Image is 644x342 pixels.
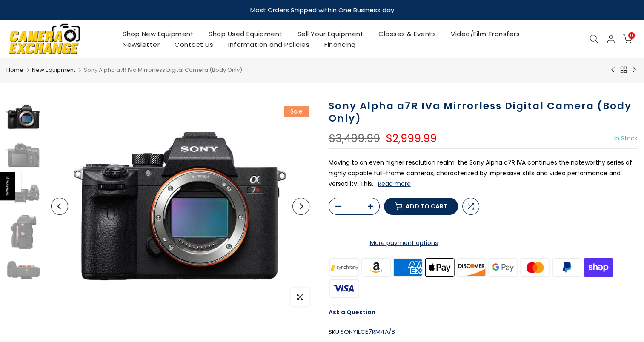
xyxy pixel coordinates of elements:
button: Previous [51,198,68,215]
img: shopify pay [583,257,615,278]
a: More payment options [329,238,479,248]
img: Sony Alpha a7R IVa Mirrorless Digital Camera (Body Only) Digital Cameras - Digital Mirrorless Cam... [6,253,40,287]
button: Read more [378,180,411,188]
span: Add to cart [406,203,447,209]
a: Contact Us [167,39,221,50]
img: paypal [551,257,583,278]
img: google pay [487,257,519,278]
img: apple pay [424,257,455,278]
img: Sony Alpha a7R IVa Mirrorless Digital Camera (Body Only) Digital Cameras - Digital Mirrorless Cam... [6,177,40,211]
a: Information and Policies [221,39,317,50]
span: In Stock [614,134,638,142]
img: synchrony [329,257,361,278]
ins: $2,999.99 [386,133,437,144]
a: New Equipment [32,66,75,74]
button: Next [292,198,309,215]
img: Sony Alpha a7R IVa Mirrorless Digital Camera (Body Only) Digital Cameras - Digital Mirrorless Cam... [6,138,40,172]
a: Shop Used Equipment [201,28,290,39]
a: Shop New Equipment [115,28,201,39]
img: visa [329,278,361,299]
img: Sony Alpha a7R IVa Mirrorless Digital Camera (Body Only) Digital Cameras - Digital Mirrorless Cam... [6,215,40,249]
img: Sony Alpha a7R IVa Mirrorless Digital Camera (Body Only) Digital Cameras - Digital Mirrorless Cam... [74,100,286,313]
img: american express [392,257,424,278]
a: Sell Your Equipment [290,28,371,39]
a: Home [6,66,23,74]
a: Ask a Question [329,308,375,316]
img: Sony Alpha a7R IVa Mirrorless Digital Camera (Body Only) Digital Cameras - Digital Mirrorless Cam... [6,100,40,134]
img: discover [455,257,487,278]
h1: Sony Alpha a7R IVa Mirrorless Digital Camera (Body Only) [329,100,638,125]
span: SONYILCE7RM4A/B [341,327,395,337]
a: 0 [623,34,632,44]
strong: Most Orders Shipped within One Business day [250,6,394,14]
span: 0 [628,32,635,39]
a: Financing [317,39,364,50]
a: Newsletter [115,39,167,50]
p: Moving to an even higher resolution realm, the Sony Alpha a7R IVA continues the noteworthy series... [329,157,638,190]
span: Sony Alpha a7R IVa Mirrorless Digital Camera (Body Only) [84,66,242,74]
img: master [519,257,551,278]
div: SKU: [329,327,638,337]
img: amazon payments [360,257,392,278]
a: Classes & Events [371,28,444,39]
del: $3,499.99 [329,131,380,146]
a: Video/Film Transfers [444,28,527,39]
button: Add to cart [384,198,458,215]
